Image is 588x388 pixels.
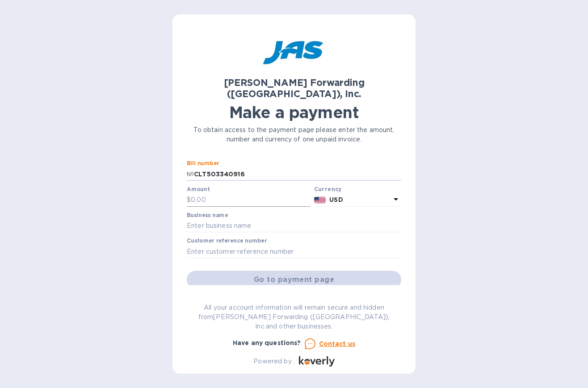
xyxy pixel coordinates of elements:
[187,125,401,144] p: To obtain access to the payment page please enter the amount, number and currency of one unpaid i...
[191,193,311,207] input: 0.00
[314,197,326,203] img: USD
[187,103,401,122] h1: Make a payment
[187,195,191,205] p: $
[187,303,401,331] p: All your account information will remain secure and hidden from [PERSON_NAME] Forwarding ([GEOGRA...
[187,219,401,233] input: Enter business name
[253,357,291,366] p: Powered by
[187,170,194,179] p: №
[187,213,228,218] label: Business name
[329,196,343,203] b: USD
[224,77,365,99] b: [PERSON_NAME] Forwarding ([GEOGRAPHIC_DATA]), Inc.
[194,167,401,181] input: Enter bill number
[187,245,401,258] input: Enter customer reference number
[314,186,342,192] b: Currency
[187,239,267,244] label: Customer reference number
[319,340,356,347] u: Contact us
[187,161,219,166] label: Bill number
[233,339,301,346] b: Have any questions?
[187,187,210,192] label: Amount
